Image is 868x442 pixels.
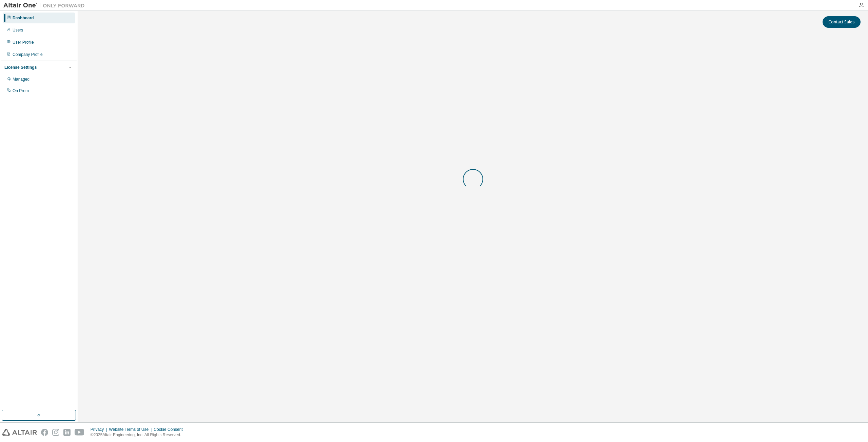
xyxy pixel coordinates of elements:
img: linkedin.svg [63,429,71,436]
div: Dashboard [13,15,34,21]
div: License Settings [4,65,37,70]
img: instagram.svg [52,429,59,436]
div: Users [13,27,23,33]
div: Managed [13,77,29,82]
div: User Profile [13,40,34,45]
div: On Prem [13,88,29,93]
div: Website Terms of Use [109,427,154,432]
img: facebook.svg [41,429,48,436]
img: Altair One [3,2,88,9]
img: altair_logo.svg [2,429,37,436]
p: © 2025 Altair Engineering, Inc. All Rights Reserved. [91,432,187,438]
img: youtube.svg [75,429,84,436]
button: Contact Sales [823,16,861,28]
div: Cookie Consent [154,427,186,432]
div: Company Profile [13,52,43,57]
div: Privacy [91,427,109,432]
